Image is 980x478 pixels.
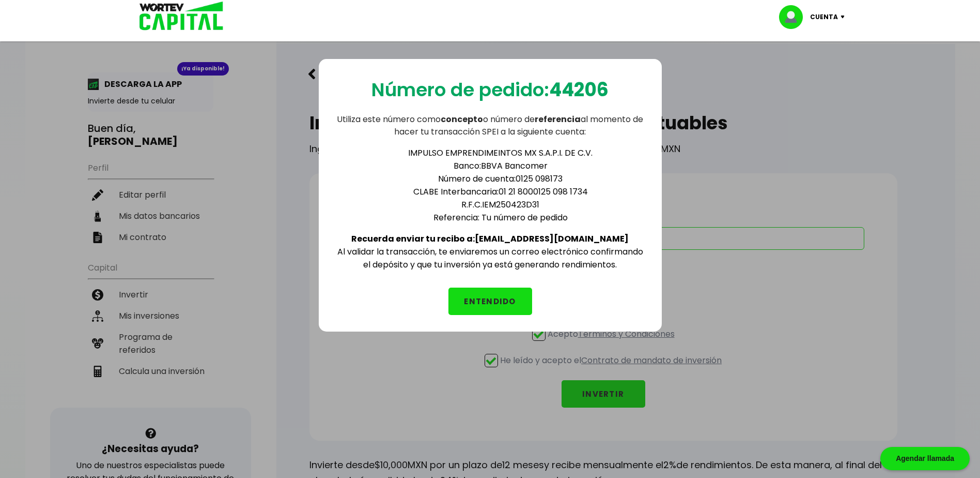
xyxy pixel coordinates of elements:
li: Banco: BBVA Bancomer [356,159,645,172]
li: CLABE Interbancaria: 01 21 8000125 098 1734 [356,185,645,198]
img: icon-down [838,16,852,19]
div: Al validar la transacción, te enviaremos un correo electrónico confirmando el depósito y que tu i... [335,138,645,271]
b: concepto [441,113,483,125]
b: referencia [535,113,581,125]
li: Referencia: Tu número de pedido [356,211,645,224]
li: R.F.C. IEM250423D31 [356,198,645,211]
li: IMPULSO EMPRENDIMEINTOS MX S.A.P.I. DE C.V. [356,146,645,159]
b: Recuerda enviar tu recibo a: [EMAIL_ADDRESS][DOMAIN_NAME] [351,233,629,245]
p: Utiliza este número como o número de al momento de hacer tu transacción SPEI a la siguiente cuenta: [335,113,645,138]
p: Cuenta [810,9,838,25]
li: Número de cuenta: 0125 098173 [356,172,645,185]
button: ENTENDIDO [448,288,532,315]
img: profile-image [779,5,810,29]
b: 44206 [549,77,609,103]
div: Agendar llamada [880,447,970,470]
p: Número de pedido: [371,76,609,104]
